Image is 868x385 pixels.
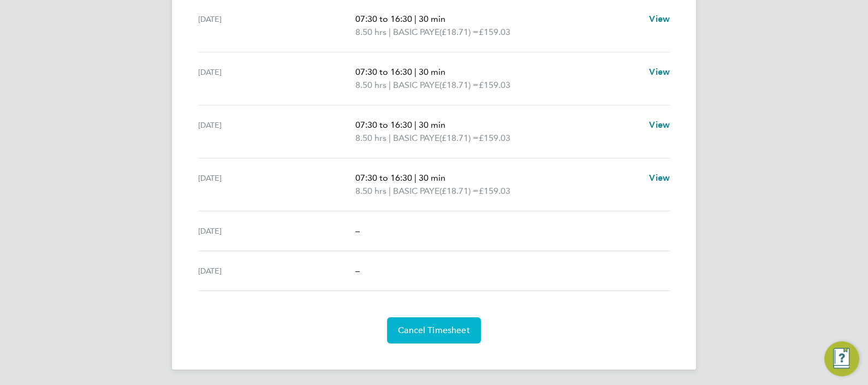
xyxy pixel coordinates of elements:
span: | [414,120,417,130]
span: | [389,133,391,143]
span: View [649,14,670,24]
span: | [414,14,417,24]
span: 07:30 to 16:30 [355,173,412,183]
span: (£18.71) = [439,186,479,196]
span: 30 min [419,120,445,130]
span: 30 min [419,14,445,24]
span: | [389,80,391,90]
span: View [649,67,670,77]
span: £159.03 [479,80,510,90]
div: [DATE] [198,119,355,145]
div: [DATE] [198,13,355,39]
a: View [649,13,670,26]
span: | [414,173,417,183]
button: Engage Resource Center [824,341,859,376]
span: BASIC PAYE [393,185,439,198]
span: 8.50 hrs [355,133,387,143]
a: View [649,171,670,185]
span: 30 min [419,67,445,77]
span: View [649,173,670,183]
span: | [389,186,391,196]
span: 07:30 to 16:30 [355,67,412,77]
span: – [355,265,360,276]
span: (£18.71) = [439,27,479,37]
div: [DATE] [198,264,355,277]
span: (£18.71) = [439,80,479,90]
button: Cancel Timesheet [387,317,481,343]
span: 07:30 to 16:30 [355,14,412,24]
span: 8.50 hrs [355,27,387,37]
div: [DATE] [198,224,355,238]
span: – [355,226,360,236]
a: View [649,119,670,132]
span: 8.50 hrs [355,186,387,196]
span: (£18.71) = [439,133,479,143]
span: £159.03 [479,133,510,143]
span: BASIC PAYE [393,132,439,145]
div: [DATE] [198,171,355,198]
a: View [649,66,670,79]
span: 8.50 hrs [355,80,387,90]
span: | [389,27,391,37]
span: 30 min [419,173,445,183]
span: BASIC PAYE [393,79,439,92]
span: £159.03 [479,186,510,196]
span: | [414,67,417,77]
div: [DATE] [198,66,355,92]
span: Cancel Timesheet [398,325,470,336]
span: £159.03 [479,27,510,37]
span: View [649,120,670,130]
span: 07:30 to 16:30 [355,120,412,130]
span: BASIC PAYE [393,26,439,39]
